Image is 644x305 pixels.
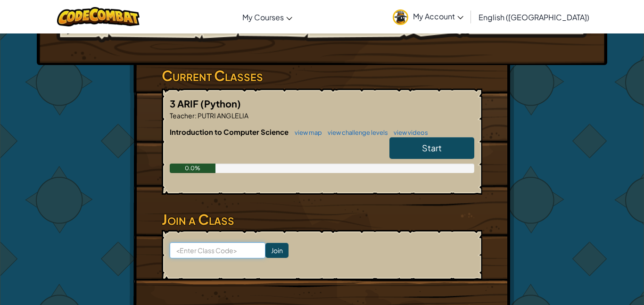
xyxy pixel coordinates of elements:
[393,9,408,25] img: avatar
[170,98,200,109] span: 3 ARIF
[265,243,289,258] input: Join
[170,242,265,258] input: <Enter Class Code>
[200,98,241,109] span: (Python)
[238,4,297,30] a: My Courses
[388,2,468,32] a: My Account
[389,129,428,136] a: view videos
[242,12,284,22] span: My Courses
[474,4,594,30] a: English ([GEOGRAPHIC_DATA])
[57,7,140,26] img: CodeCombat logo
[170,127,290,136] span: Introduction to Computer Science
[323,129,388,136] a: view challenge levels
[195,111,197,120] span: :
[170,111,195,120] span: Teacher
[422,142,442,153] span: Start
[162,209,482,230] h3: Join a Class
[197,111,248,120] span: PUTRI ANGLELIA
[413,11,463,21] span: My Account
[290,129,322,136] a: view map
[170,164,215,173] div: 0.0%
[479,12,589,22] span: English ([GEOGRAPHIC_DATA])
[162,65,482,86] h3: Current Classes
